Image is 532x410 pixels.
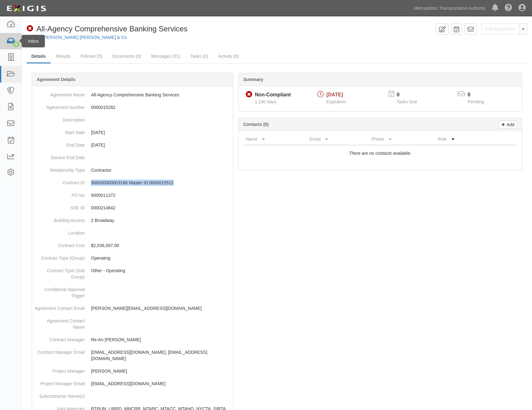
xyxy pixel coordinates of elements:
[35,214,85,224] dt: Building Access
[35,315,85,330] dt: Agreement Contact Name
[27,25,33,32] i: Non-Compliant
[35,101,230,114] dd: 0000015282
[91,349,230,362] p: [EMAIL_ADDRESS][DOMAIN_NAME], [EMAIL_ADDRESS][DOMAIN_NAME]
[35,252,85,261] dt: Contract Type (Group)
[22,35,45,47] div: Inbox
[499,121,517,128] a: Add
[13,41,19,47] div: 5
[91,217,230,224] p: 2 Broadway
[91,368,230,374] p: [PERSON_NAME]
[243,133,307,145] th: Name
[35,89,85,98] dt: Agreement Name
[35,89,230,101] dd: All-Agency Comprehensive Banking Services
[505,4,512,12] i: Help Center - Complianz
[35,227,85,236] dt: Location
[35,239,85,249] dt: Contract Cost
[76,50,107,62] a: Policies (5)
[91,205,230,211] p: 0000214842
[35,283,85,299] dt: Conditional Approval Trigger
[147,50,185,62] a: Messages (31)
[35,333,85,343] dt: Contract Manager
[246,91,252,98] i: Non-Compliant
[91,242,230,249] p: $2,536,597.00
[35,202,85,211] dt: SSE ID
[435,133,492,145] th: Role
[35,139,230,151] dd: [DATE]
[35,164,85,173] dt: Relationship Type
[468,91,492,99] p: 0
[35,264,85,280] dt: Contract Type (Sub Group)
[35,365,85,374] dt: Project Manager
[27,50,51,63] a: Details
[397,91,425,99] p: 0
[505,121,514,128] p: Add
[243,77,263,82] b: Summary
[411,2,489,14] a: Metropolitan Transportation Authority
[35,126,230,139] dd: [DATE]
[91,255,230,261] p: Operating
[35,151,85,161] dt: Service End Date
[108,50,146,62] a: Documents (0)
[35,346,85,355] dt: Contract Manager Email
[307,133,369,145] th: Email
[213,50,243,62] a: Activity (0)
[91,267,230,274] p: Other - Operating
[35,302,85,311] dt: Agreement Contact Email
[42,35,127,40] a: [PERSON_NAME] [PERSON_NAME] & Co
[35,101,85,111] dt: Agreement Number
[35,390,85,399] dt: Subcontractor Name(s)
[369,133,436,145] th: Phone
[326,92,343,97] span: [DATE]
[5,3,48,14] img: Logo
[481,24,519,34] a: Edit Agreement
[35,114,85,123] dt: Description
[243,122,269,127] b: Contacts (0)
[35,126,85,136] dt: Start Date
[37,77,75,82] b: Agreement Details
[27,24,188,34] div: All-Agency Comprehensive Banking Services
[35,164,230,176] dd: Contractor
[91,192,230,198] p: 9000011372
[35,139,85,148] dt: End Date
[35,176,85,186] dt: Contract ID
[255,91,291,99] div: Non-Compliant
[255,99,277,104] span: Since 06/01/2022
[468,99,484,104] span: Pending
[91,305,230,311] p: [PERSON_NAME][EMAIL_ADDRESS][DOMAIN_NAME]
[91,180,230,186] p: 900000000003166 Master ID:0000015512
[91,380,230,387] p: [EMAIL_ADDRESS][DOMAIN_NAME]
[397,99,417,104] span: Tasks Due
[349,151,411,156] i: There are no contacts available.
[51,50,75,62] a: Results
[326,99,346,104] span: Expiration
[36,24,188,33] span: All-Agency Comprehensive Banking Services
[35,189,85,198] dt: PO No
[185,50,213,62] a: Tasks (0)
[35,377,85,387] dt: Project Manager Email
[91,337,230,343] p: Re-An [PERSON_NAME]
